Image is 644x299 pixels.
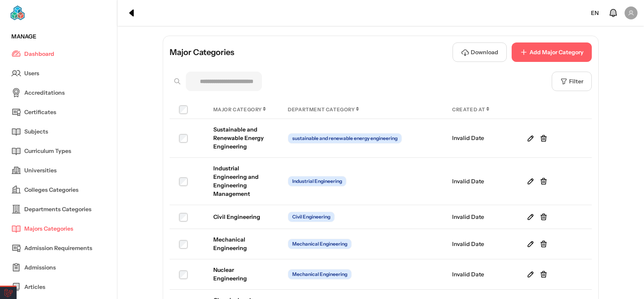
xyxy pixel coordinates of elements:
[288,176,346,187] div: Industrial Engineering
[24,69,39,78] span: Users
[11,277,106,297] a: Articles
[11,258,106,277] a: Admissions
[288,212,335,222] div: Civil Engineering
[213,266,268,283] span: Nuclear Engineering
[11,44,106,64] a: Dashboard
[24,147,71,155] span: Curriculum Types
[213,213,260,221] span: Civil Engineering
[11,238,106,258] a: Admission Requirements
[213,235,268,252] span: Mechanical Engineering
[11,122,106,141] a: Subjects
[569,77,583,86] span: Filter
[11,199,106,219] a: Departments Categories
[288,269,352,280] div: Mechanical Engineering
[471,48,498,57] span: Download
[11,64,106,83] a: Users
[213,164,268,198] span: Industrial Engineering and Engineering Management
[529,48,584,57] span: Add Major Category
[6,32,111,41] div: Manage
[588,6,602,21] div: Change language
[10,5,74,21] img: Ecme logo
[24,89,65,97] span: Accreditations
[442,119,517,158] td: Invalid Date
[170,47,234,58] h3: Major Categories
[288,133,402,144] div: sustainable and renewable energy engineering
[11,141,106,161] a: Curriculum Types
[11,219,106,238] a: Majors Categories
[24,186,79,194] span: Colleges Categories
[11,102,106,122] a: Certificates
[452,106,507,113] div: Created At
[288,239,352,249] div: Mechanical Engineering
[24,283,45,291] span: Articles
[24,225,73,233] span: Majors Categories
[11,83,106,102] a: Accreditations
[213,125,268,151] span: Sustainable and Renewable Energy Engineering
[512,42,592,62] button: Add Major Category
[11,161,106,180] a: Universities
[24,263,56,272] span: Admissions
[453,42,507,62] button: Download
[213,106,268,113] div: Major Category
[24,50,54,58] span: Dashboard
[11,180,106,199] a: Colleges Categories
[124,5,140,21] div: Collapse sidebar
[24,244,92,252] span: Admission Requirements
[442,158,517,205] td: Invalid Date
[24,127,48,136] span: Subjects
[442,205,517,229] td: Invalid Date
[552,72,592,91] button: Filter
[288,106,433,113] div: Department Category
[24,108,56,117] span: Certificates
[24,205,91,214] span: Departments Categories
[442,259,517,290] td: Invalid Date
[442,229,517,259] td: Invalid Date
[24,166,57,175] span: Universities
